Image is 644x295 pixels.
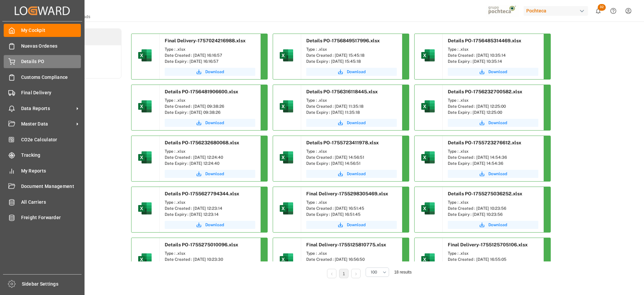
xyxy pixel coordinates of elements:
a: Document Management [4,180,81,193]
button: Download [165,68,255,76]
span: Data Reports [21,105,74,112]
span: Details PO-1755275010096.xlsx [165,242,238,247]
span: Final Delivery [21,89,81,96]
div: Type : .xlsx [306,148,397,154]
span: Details PO-1755723411978.xlsx [306,140,379,145]
div: Date Expiry : [DATE] 16:16:57 [165,58,255,64]
span: 32 [598,4,606,11]
span: Details PO-1755627794344.xlsx [165,191,239,196]
a: Nuevas Ordenes [4,39,81,52]
div: Date Created : [DATE] 12:24:40 [165,154,255,160]
div: Date Created : [DATE] 16:56:50 [306,256,397,262]
img: microsoft-excel-2019--v1.png [137,200,153,216]
span: Download [488,69,507,75]
button: Download [306,68,397,76]
span: Details PO-1756232700582.xlsx [448,89,522,94]
span: 18 results [394,270,412,275]
div: Date Created : [DATE] 16:51:45 [306,205,397,211]
img: microsoft-excel-2019--v1.png [278,200,294,216]
li: Next Page [351,269,361,278]
div: Type : .xlsx [306,250,397,256]
span: Details PO-1755723276612.xlsx [448,140,521,145]
div: Date Expiry : [DATE] 12:25:00 [448,109,538,115]
img: microsoft-excel-2019--v1.png [420,47,436,63]
div: Date Created : [DATE] 12:25:00 [448,103,538,109]
span: CO2e Calculator [21,136,81,143]
div: Type : .xlsx [448,199,538,205]
img: microsoft-excel-2019--v1.png [278,251,294,267]
span: Details PO-1755275036252.xlsx [448,191,522,196]
div: Date Created : [DATE] 11:35:18 [306,103,397,109]
img: microsoft-excel-2019--v1.png [278,149,294,165]
span: Details PO-1756232680068.xlsx [165,140,239,145]
span: My Cockpit [21,27,81,34]
div: Date Expiry : [DATE] 14:54:36 [448,160,538,166]
a: All Carriers [4,195,81,208]
div: Date Expiry : [DATE] 12:24:40 [165,160,255,166]
div: Type : .xlsx [306,46,397,52]
a: Download [165,170,255,178]
img: microsoft-excel-2019--v1.png [420,251,436,267]
div: Date Created : [DATE] 16:16:57 [165,52,255,58]
img: microsoft-excel-2019--v1.png [420,149,436,165]
button: Pochteca [524,4,591,17]
span: Download [347,171,366,177]
button: Download [165,119,255,127]
button: Download [306,119,397,127]
div: Date Expiry : [DATE] 11:35:18 [306,109,397,115]
button: Download [448,221,538,229]
span: Tracking [21,152,81,159]
a: My Cockpit [4,24,81,37]
span: Details PO [21,58,81,65]
a: Download [448,68,538,76]
div: Type : .xlsx [165,250,255,256]
button: Download [306,221,397,229]
button: Download [448,170,538,178]
span: Download [347,69,366,75]
button: show 32 new notifications [591,3,606,18]
button: Download [306,170,397,178]
div: Date Expiry : [DATE] 14:56:51 [306,160,397,166]
div: Type : .xlsx [165,97,255,103]
img: microsoft-excel-2019--v1.png [278,47,294,63]
span: Details PO-1756481906600.xlsx [165,89,238,94]
span: Customs Compliance [21,74,81,81]
span: Download [488,120,507,126]
div: Date Expiry : [DATE] 10:35:14 [448,58,538,64]
div: Type : .xlsx [448,148,538,154]
div: Date Created : [DATE] 14:56:51 [306,154,397,160]
div: Type : .xlsx [165,199,255,205]
div: Date Created : [DATE] 16:55:05 [448,256,538,262]
div: Type : .xlsx [448,97,538,103]
img: microsoft-excel-2019--v1.png [137,98,153,114]
div: Date Created : [DATE] 15:45:18 [306,52,397,58]
span: Download [205,120,224,126]
div: Date Expiry : [DATE] 16:51:45 [306,211,397,217]
button: Download [165,221,255,229]
div: Type : .xlsx [306,199,397,205]
span: Download [205,69,224,75]
span: Final Delivery-1757024216988.xlsx [165,38,246,43]
a: CO2e Calculator [4,133,81,146]
div: Date Created : [DATE] 09:38:26 [165,103,255,109]
a: Details PO [4,55,81,68]
span: 100 [371,269,377,275]
span: Master Data [21,120,74,128]
a: Tracking [4,149,81,162]
button: open menu [366,267,389,277]
span: Final Delivery-1755125810775.xlsx [306,242,386,247]
div: Date Expiry : [DATE] 09:38:26 [165,109,255,115]
span: Details PO-1756485314469.xlsx [448,38,521,43]
button: Download [448,119,538,127]
div: Date Expiry : [DATE] 12:23:14 [165,211,255,217]
span: Sidebar Settings [22,281,82,288]
span: Nuevas Ordenes [21,43,81,50]
div: Type : .xlsx [165,148,255,154]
